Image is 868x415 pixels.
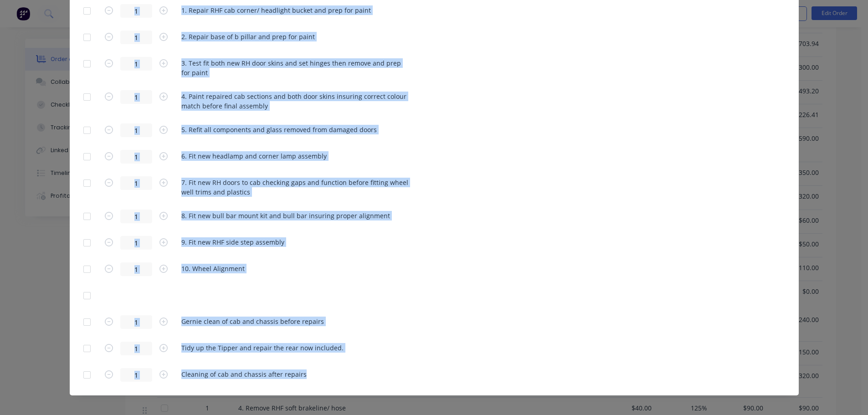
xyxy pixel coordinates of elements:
span: 8. Fit new bull bar mount kit and bull bar insuring proper alignment [181,211,390,220]
span: 5. Refit all components and glass removed from damaged doors [181,125,377,134]
span: 6. Fit new headlamp and corner lamp assembly [181,151,327,161]
span: 7. Fit new RH doors to cab checking gaps and function before fitting wheel well trims and plastics [181,178,409,197]
span: Cleaning of cab and chassis after repairs [181,369,307,379]
span: 2. Repair base of b pillar and prep for paint [181,32,315,41]
span: Tidy up the Tipper and repair the rear now included. [181,343,344,353]
span: 9. Fit new RHF side step assembly [181,237,284,247]
span: 3. Test fit both new RH door skins and set hinges then remove and prep for paint [181,58,409,77]
span: 1. Repair RHF cab corner/ headlight bucket and prep for paint [181,5,371,15]
span: Gernie clean of cab and chassis before repairs [181,317,324,326]
span: 10. Wheel Alignment [181,264,245,273]
span: 4. Paint repaired cab sections and both door skins insuring correct colour match before final ass... [181,92,409,111]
